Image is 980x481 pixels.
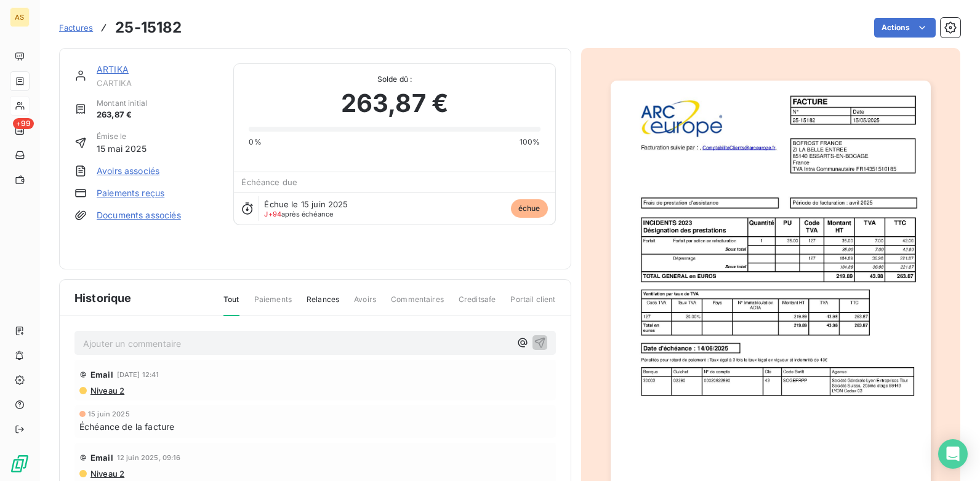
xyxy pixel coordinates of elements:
[97,165,159,177] a: Avoirs associés
[88,410,130,418] span: 15 juin 2025
[10,454,30,474] img: Logo LeanPay
[391,294,444,315] span: Commentaires
[117,454,181,461] span: 12 juin 2025, 09:16
[97,209,181,221] a: Documents associés
[97,98,147,109] span: Montant initial
[264,199,348,209] span: Échue le 15 juin 2025
[459,294,496,315] span: Creditsafe
[97,109,147,121] span: 263,87 €
[254,294,292,315] span: Paiements
[511,199,548,218] span: échue
[249,137,261,148] span: 0%
[520,137,540,148] span: 100%
[97,187,164,199] a: Paiements reçus
[938,439,968,469] div: Open Intercom Messenger
[97,64,129,74] a: ARTIKA
[117,371,159,378] span: [DATE] 12:41
[264,210,281,218] span: J+94
[90,453,113,463] span: Email
[223,294,239,316] span: Tout
[90,370,113,380] span: Email
[115,17,182,39] h3: 25-15182
[74,290,132,306] span: Historique
[10,7,30,27] div: AS
[59,22,93,34] a: Factures
[89,386,124,396] span: Niveau 2
[510,294,555,315] span: Portail client
[79,420,174,433] span: Échéance de la facture
[97,142,147,155] span: 15 mai 2025
[241,177,297,187] span: Échéance due
[13,118,34,129] span: +99
[874,18,936,38] button: Actions
[97,131,147,142] span: Émise le
[249,74,540,85] span: Solde dû :
[89,469,124,479] span: Niveau 2
[354,294,376,315] span: Avoirs
[341,85,448,122] span: 263,87 €
[264,210,333,218] span: après échéance
[97,78,219,88] span: CARTIKA
[59,23,93,33] span: Factures
[307,294,339,315] span: Relances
